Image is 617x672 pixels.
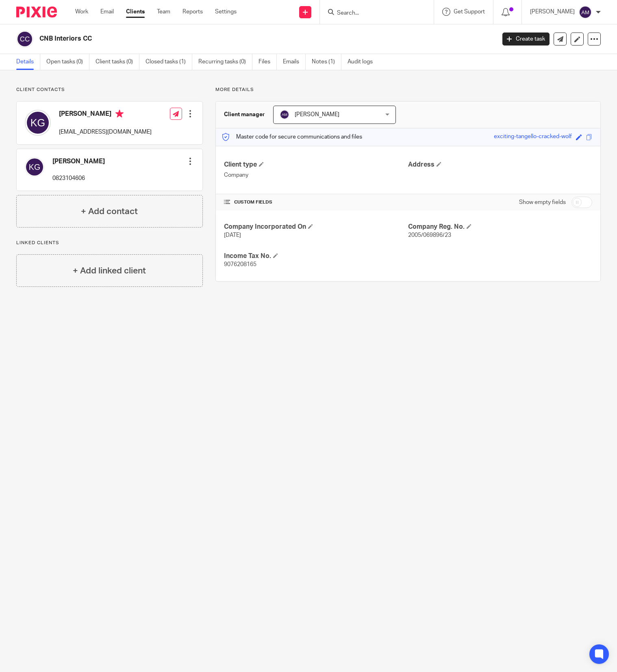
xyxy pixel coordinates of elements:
h4: CUSTOM FIELDS [224,199,408,206]
img: Pixie [16,7,57,17]
h4: + Add linked client [73,264,146,277]
img: svg%3E [16,30,33,48]
p: 0823104606 [52,174,105,182]
p: [PERSON_NAME] [530,8,575,16]
span: [DATE] [224,232,241,238]
img: svg%3E [579,6,592,19]
a: Audit logs [348,54,379,70]
h4: Client type [224,160,408,169]
a: Files [259,54,277,70]
a: Notes (1) [312,54,341,70]
a: Reports [182,8,203,16]
h4: + Add contact [81,205,138,218]
span: [PERSON_NAME] [295,112,339,117]
p: Linked clients [16,240,203,246]
p: More details [215,87,601,93]
a: Emails [283,54,306,70]
a: Open tasks (0) [46,54,89,70]
img: svg%3E [25,157,44,177]
a: Work [75,8,88,16]
div: exciting-tangello-cracked-wolf [494,132,572,142]
p: Company [224,171,408,179]
h4: Company Incorporated On [224,223,408,231]
a: Closed tasks (1) [146,54,192,70]
span: 2005/069896/23 [408,232,451,238]
h2: CNB Interiors CC [39,35,400,43]
a: Create task [502,33,550,46]
img: svg%3E [280,110,289,119]
h4: Income Tax No. [224,252,408,260]
h4: [PERSON_NAME] [59,110,152,120]
p: Master code for secure communications and files [222,133,362,141]
a: Email [100,8,114,16]
a: Recurring tasks (0) [198,54,252,70]
a: Clients [126,8,145,16]
i: Primary [115,110,124,118]
a: Details [16,54,40,70]
p: Client contacts [16,87,203,93]
a: Team [157,8,170,16]
span: Get Support [454,9,485,15]
p: [EMAIL_ADDRESS][DOMAIN_NAME] [59,128,152,136]
input: Search [336,10,409,17]
h3: Client manager [224,111,265,119]
h4: Company Reg. No. [408,223,592,231]
h4: [PERSON_NAME] [52,157,105,166]
h4: Address [408,160,592,169]
a: Settings [215,8,237,16]
a: Client tasks (0) [96,54,139,70]
span: 9076208165 [224,262,256,267]
label: Show empty fields [519,198,566,206]
img: svg%3E [25,110,51,136]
